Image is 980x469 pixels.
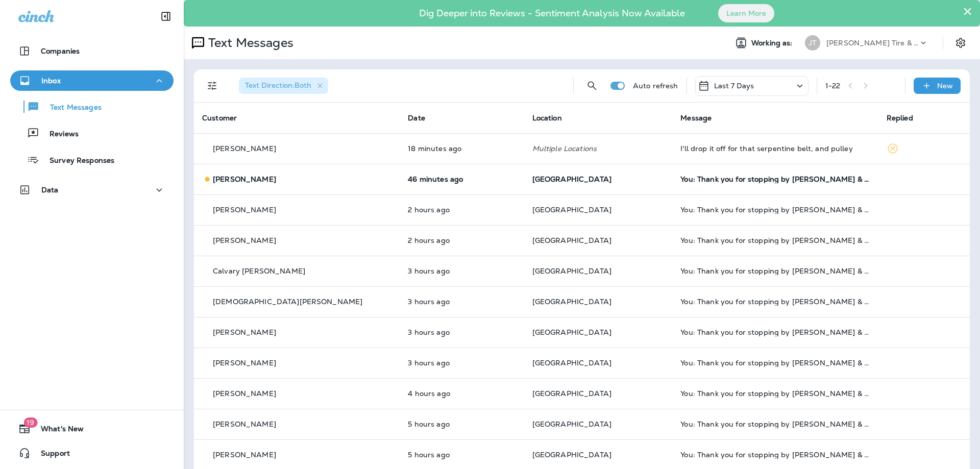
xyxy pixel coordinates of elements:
[532,266,611,276] span: [GEOGRAPHIC_DATA]
[825,82,841,90] div: 1 - 22
[10,180,174,200] button: Data
[10,418,174,439] button: 19What's New
[41,77,61,85] p: Inbox
[152,6,180,27] button: Collapse Sidebar
[937,82,953,90] p: New
[213,236,276,244] p: [PERSON_NAME]
[680,236,870,244] div: You: Thank you for stopping by Jensen Tire & Auto - North 90th Street. Please take 30 seconds to ...
[39,130,79,139] p: Reviews
[408,420,516,428] p: Sep 24, 2025 11:59 AM
[680,175,870,183] div: You: Thank you for stopping by Jensen Tire & Auto - North 90th Street. Please take 30 seconds to ...
[408,389,516,398] p: Sep 24, 2025 12:58 PM
[213,328,276,336] p: [PERSON_NAME]
[680,206,870,214] div: You: Thank you for stopping by Jensen Tire & Auto - North 90th Street. Please take 30 seconds to ...
[680,451,870,459] div: You: Thank you for stopping by Jensen Tire & Auto - North 90th Street. Please take 30 seconds to ...
[408,298,516,306] p: Sep 24, 2025 01:58 PM
[826,39,918,47] p: [PERSON_NAME] Tire & Auto
[23,417,37,428] span: 19
[408,144,516,153] p: Sep 24, 2025 05:26 PM
[10,443,174,463] button: Support
[10,41,174,61] button: Companies
[532,144,665,153] p: Multiple Locations
[213,298,362,306] p: [DEMOGRAPHIC_DATA][PERSON_NAME]
[532,205,611,214] span: [GEOGRAPHIC_DATA]
[532,358,611,367] span: [GEOGRAPHIC_DATA]
[10,70,174,91] button: Inbox
[213,389,276,398] p: [PERSON_NAME]
[718,4,774,22] button: Learn More
[680,144,870,153] div: I'll drop it off for that serpentine belt, and pulley
[408,359,516,367] p: Sep 24, 2025 01:58 PM
[532,236,611,245] span: [GEOGRAPHIC_DATA]
[532,175,611,184] span: [GEOGRAPHIC_DATA]
[213,451,276,459] p: [PERSON_NAME]
[245,81,311,90] span: Text Direction : Both
[10,149,174,170] button: Survey Responses
[408,236,516,244] p: Sep 24, 2025 02:58 PM
[10,122,174,144] button: Reviews
[680,328,870,336] div: You: Thank you for stopping by Jensen Tire & Auto - North 90th Street. Please take 30 seconds to ...
[680,113,712,122] span: Message
[213,144,276,153] p: [PERSON_NAME]
[951,34,970,52] button: Settings
[408,206,516,214] p: Sep 24, 2025 02:59 PM
[582,76,602,96] button: Search Messages
[202,113,237,122] span: Customer
[408,451,516,459] p: Sep 24, 2025 11:58 AM
[41,186,59,194] p: Data
[39,156,114,166] p: Survey Responses
[408,175,516,183] p: Sep 24, 2025 04:59 PM
[751,39,795,47] span: Working as:
[680,298,870,306] div: You: Thank you for stopping by Jensen Tire & Auto - North 90th Street. Please take 30 seconds to ...
[532,450,611,459] span: [GEOGRAPHIC_DATA]
[963,3,972,19] button: Close
[887,113,913,122] span: Replied
[31,425,84,437] span: What's New
[532,419,611,429] span: [GEOGRAPHIC_DATA]
[31,449,70,461] span: Support
[805,35,820,51] div: JT
[213,359,276,367] p: [PERSON_NAME]
[532,297,611,306] span: [GEOGRAPHIC_DATA]
[714,82,754,90] p: Last 7 Days
[680,359,870,367] div: You: Thank you for stopping by Jensen Tire & Auto - North 90th Street. Please take 30 seconds to ...
[532,389,611,398] span: [GEOGRAPHIC_DATA]
[408,328,516,336] p: Sep 24, 2025 01:58 PM
[408,113,425,122] span: Date
[680,420,870,428] div: You: Thank you for stopping by Jensen Tire & Auto - North 90th Street. Please take 30 seconds to ...
[40,103,102,113] p: Text Messages
[633,82,678,90] p: Auto refresh
[239,78,328,94] div: Text Direction:Both
[41,47,80,55] p: Companies
[10,96,174,117] button: Text Messages
[213,206,276,214] p: [PERSON_NAME]
[408,267,516,275] p: Sep 24, 2025 01:58 PM
[532,113,562,122] span: Location
[202,76,223,96] button: Filters
[204,35,293,51] p: Text Messages
[213,420,276,428] p: [PERSON_NAME]
[213,175,276,183] p: [PERSON_NAME]
[680,389,870,398] div: You: Thank you for stopping by Jensen Tire & Auto - North 90th Street. Please take 30 seconds to ...
[680,267,870,275] div: You: Thank you for stopping by Jensen Tire & Auto - North 90th Street. Please take 30 seconds to ...
[213,267,305,275] p: Calvary [PERSON_NAME]
[532,328,611,337] span: [GEOGRAPHIC_DATA]
[389,12,715,15] p: Dig Deeper into Reviews - Sentiment Analysis Now Available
